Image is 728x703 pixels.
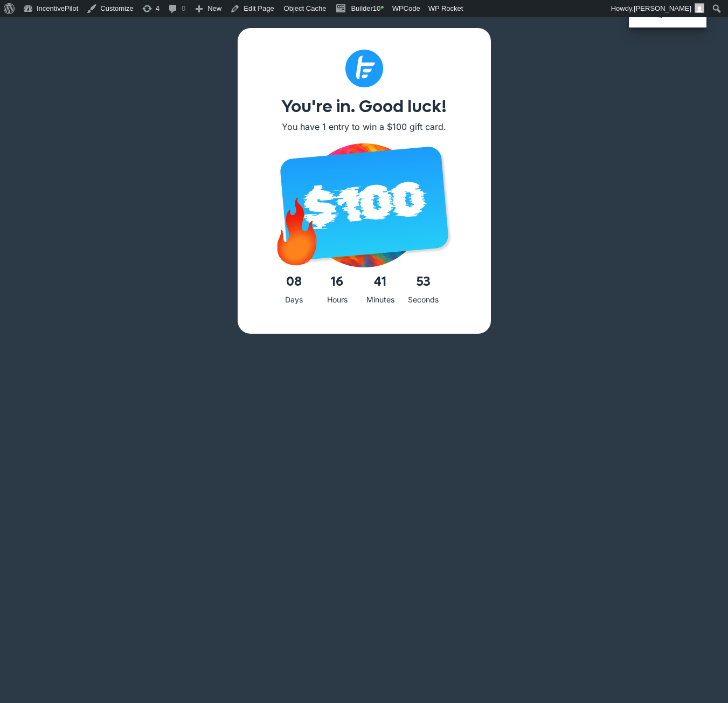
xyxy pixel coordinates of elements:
[265,143,464,267] img: iPhone 16 - 73
[402,271,445,293] span: 53
[316,271,359,293] span: 16
[380,2,384,13] span: •
[273,293,316,307] div: Days
[402,293,445,307] div: Seconds
[259,121,469,133] p: You have 1 entry to win a $100 gift card.
[259,192,335,267] img: giphy (2)
[316,293,359,307] div: Hours
[359,293,402,307] div: Minutes
[634,4,691,12] span: [PERSON_NAME]
[259,98,469,115] h1: You're in. Good luck!
[345,50,383,87] img: Subtract (1)
[359,271,402,293] span: 41
[273,271,316,293] span: 08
